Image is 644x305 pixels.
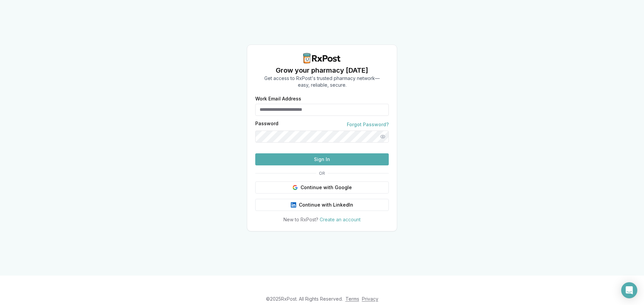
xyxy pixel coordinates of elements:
a: Forgot Password? [347,121,389,128]
a: Privacy [362,296,378,302]
button: Continue with LinkedIn [255,199,389,211]
div: Open Intercom Messenger [621,282,637,298]
button: Continue with Google [255,181,389,194]
img: RxPost Logo [301,53,343,64]
span: OR [316,171,328,176]
label: Work Email Address [255,96,389,101]
button: Show password [377,131,389,143]
h1: Grow your pharmacy [DATE] [264,66,380,75]
img: LinkedIn [291,202,296,208]
a: Create an account [320,217,361,222]
img: Google [292,185,298,190]
a: Terms [345,296,359,302]
span: New to RxPost? [283,217,318,222]
button: Sign In [255,153,389,165]
p: Get access to RxPost's trusted pharmacy network— easy, reliable, secure. [264,75,380,88]
label: Password [255,121,278,128]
